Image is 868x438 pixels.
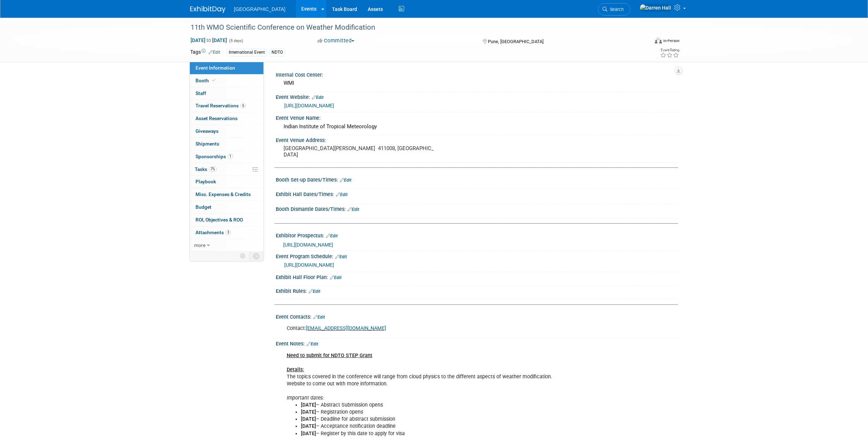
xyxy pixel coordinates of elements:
span: Search [607,7,624,12]
a: Giveaways [190,125,263,137]
u: Details: [287,367,304,373]
span: more [194,242,205,248]
li: – Acceptance notification deadline [301,423,596,430]
u: Need to submit for NDTO STEP Grant [287,353,372,359]
li: – Register by this date to apply for visa [301,430,596,437]
a: Edit [335,254,347,259]
li: – Registration opens [301,409,596,416]
li: – Deadline for abstract submission [301,416,596,423]
a: Edit [326,233,338,238]
div: Event Notes: [276,338,678,348]
span: Pune, [GEOGRAPHIC_DATA] [488,39,543,44]
a: ROI, Objectives & ROO [190,214,263,226]
div: Event Program Schedule: [276,251,678,260]
a: Edit [307,342,318,347]
a: Travel Reservations5 [190,100,263,112]
a: Edit [309,289,320,294]
div: Booth Set-up Dates/Times: [276,174,678,184]
a: Edit [312,95,324,100]
a: Booth [190,75,263,87]
li: – Abstract Submission opens [301,402,596,409]
div: Event Venue Address: [276,135,678,144]
span: Event Information [196,65,235,71]
a: Sponsorships1 [190,150,263,163]
a: Search [598,3,630,16]
span: Shipments [196,141,219,147]
span: Tasks [195,166,217,172]
span: Asset Reservations [196,116,238,121]
a: [URL][DOMAIN_NAME] [284,103,334,108]
span: to [205,37,212,43]
span: 1 [228,154,233,159]
span: 3 [226,230,231,235]
a: Edit [340,178,351,183]
span: [GEOGRAPHIC_DATA] [234,6,286,12]
div: WMI [281,78,673,89]
span: (5 days) [228,39,243,43]
b: [DATE] [301,431,316,437]
a: [EMAIL_ADDRESS][DOMAIN_NAME] [306,325,386,331]
b: [DATE] [301,409,316,415]
span: Booth [196,78,217,83]
div: Event Format [607,37,680,47]
span: [DATE] [DATE] [190,37,227,43]
div: Event Venue Name: [276,113,678,122]
div: International Event [227,49,267,56]
span: 5 [240,103,246,108]
b: [DATE] [301,402,316,408]
a: Edit [336,192,348,197]
div: NDTO [269,49,285,56]
a: Misc. Expenses & Credits [190,188,263,201]
div: 11th WMO Scientific Conference on Weather Modification [188,21,638,34]
a: [URL][DOMAIN_NAME] [284,262,334,268]
i: Booth reservation complete [212,78,216,82]
div: Event Website: [276,92,678,101]
div: Exhibitor Prospectus: [276,230,678,239]
a: Tasks7% [190,163,263,176]
td: Tags [190,48,220,57]
div: Exhibit Hall Floor Plan: [276,272,678,281]
a: Edit [348,207,359,212]
a: Edit [313,315,325,320]
span: Playbook [196,179,216,184]
a: Edit [330,275,342,280]
span: Budget [196,204,211,210]
span: 7% [209,166,217,172]
td: Personalize Event Tab Strip [237,251,249,261]
span: Travel Reservations [196,103,246,108]
div: Event Rating [660,48,679,52]
div: Exhibit Rules: [276,286,678,295]
img: Darren Hall [640,4,671,12]
a: [URL][DOMAIN_NAME] [283,242,333,248]
b: [DATE] [301,416,316,422]
span: ROI, Objectives & ROO [196,217,243,223]
a: Edit [209,50,220,55]
span: Giveaways [196,128,219,134]
a: Staff [190,87,263,100]
span: Attachments [196,230,231,235]
div: Exhibit Hall Dates/Times: [276,189,678,198]
pre: [GEOGRAPHIC_DATA][PERSON_NAME] 411008, [GEOGRAPHIC_DATA] [284,145,436,158]
span: Staff [196,90,206,96]
span: Sponsorships [196,154,233,159]
img: Format-Inperson.png [655,38,662,43]
button: Committed [315,37,357,45]
span: Misc. Expenses & Credits [196,191,251,197]
div: In-Person [663,38,680,43]
a: Event Information [190,62,263,74]
a: Budget [190,201,263,213]
img: ExhibitDay [190,6,226,13]
i: Important dates: [287,395,324,401]
b: [DATE] [301,423,316,429]
div: Indian Institute of Tropical Meteorology [281,121,673,132]
a: Playbook [190,176,263,188]
a: Asset Reservations [190,112,263,125]
div: Event Contacts: [276,312,678,321]
div: Contact: [282,321,600,336]
div: Internal Cost Center: [276,70,678,78]
a: more [190,239,263,251]
td: Toggle Event Tabs [249,251,263,261]
a: Attachments3 [190,226,263,239]
a: Shipments [190,138,263,150]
